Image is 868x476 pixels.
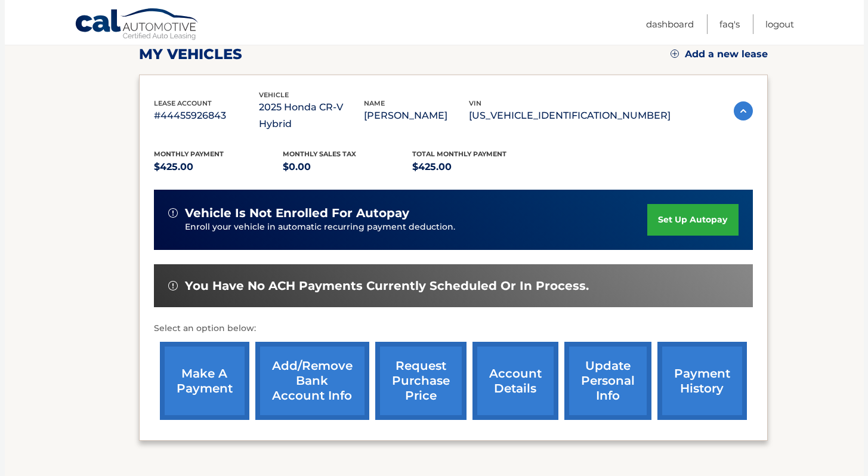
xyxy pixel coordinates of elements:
h2: my vehicles [139,45,242,63]
img: add.svg [671,50,679,58]
a: payment history [657,342,747,420]
a: Add/Remove bank account info [255,342,369,420]
span: Monthly Payment [154,150,224,158]
a: FAQ's [719,14,740,34]
span: Monthly sales Tax [283,150,356,158]
span: You have no ACH payments currently scheduled or in process. [185,279,589,293]
p: Select an option below: [154,322,753,336]
a: Logout [765,14,794,34]
span: vehicle is not enrolled for autopay [185,206,409,221]
img: accordion-active.svg [734,101,753,120]
p: #44455926843 [154,107,259,124]
a: make a payment [160,342,249,420]
a: request purchase price [375,342,467,420]
a: set up autopay [647,204,738,236]
img: alert-white.svg [168,208,178,218]
p: $0.00 [283,159,412,175]
span: Total Monthly Payment [412,150,506,158]
span: lease account [154,99,212,107]
p: $425.00 [154,159,283,175]
a: update personal info [564,342,651,420]
span: name [364,99,385,107]
span: vehicle [259,91,289,99]
p: [PERSON_NAME] [364,107,469,124]
span: vin [469,99,481,107]
img: alert-white.svg [168,281,178,290]
p: $425.00 [412,159,542,175]
a: Dashboard [646,14,694,34]
a: Cal Automotive [75,8,200,42]
a: Add a new lease [671,48,768,60]
p: [US_VEHICLE_IDENTIFICATION_NUMBER] [469,107,671,124]
p: Enroll your vehicle in automatic recurring payment deduction. [185,221,648,234]
p: 2025 Honda CR-V Hybrid [259,99,364,132]
a: account details [472,342,558,420]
